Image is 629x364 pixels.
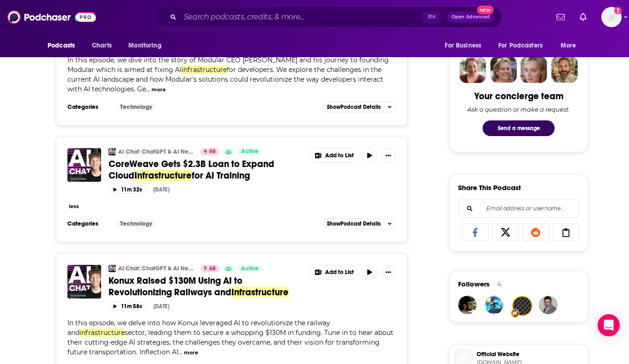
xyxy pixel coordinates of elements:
[178,348,182,356] span: ...
[241,264,259,274] span: Active
[498,39,543,52] span: For Podcasters
[41,37,87,54] button: open menu
[109,158,274,181] span: CoreWeave Gets $2.3B Loan to Expand Cloud
[134,170,192,181] span: Infrastructure
[522,223,549,241] a: Share on Reddit
[67,265,101,298] img: Konux Raised $130M Using AI to Revolutionizing Railways and Infrastructure
[181,66,227,74] span: infrastructure
[69,203,79,210] button: less
[67,66,383,93] span: for developers. We explore the challenges in the current AI landscape and how Modular's solutions...
[551,56,578,83] img: Jon Profile
[79,328,125,337] span: infrastructure
[237,265,262,272] a: Active
[483,120,555,136] button: Send a message
[539,296,557,314] img: david82641
[122,37,173,54] button: open menu
[67,103,109,111] h3: Categories
[109,185,146,194] button: 11m 32s
[327,221,381,227] span: Show Podcast Details
[116,103,156,111] a: Technology
[109,302,146,310] button: 11m 58s
[553,223,580,241] a: Copy Link
[237,148,262,155] a: Active
[492,37,556,54] button: open menu
[67,319,330,337] span: In this episode, we delve into how Konux leveraged AI to revolutionize the railway and
[477,350,584,358] span: Official Website
[598,314,620,336] div: Open Intercom Messenger
[128,39,161,52] span: Monitoring
[462,223,489,241] a: Share on Facebook
[467,106,570,113] div: Ask a question or make a request.
[48,39,75,52] span: Podcasts
[118,265,194,272] a: AI Chat: ChatGPT & AI News, Artificial Intelligence, OpenAI, Machine Learning
[209,147,216,156] span: 68
[520,56,547,83] img: Jules Profile
[601,7,622,27] span: Logged in as Isabellaoidem
[109,265,116,272] img: AI Chat: ChatGPT & AI News, Artificial Intelligence, OpenAI, Machine Learning
[153,186,169,193] div: [DATE]
[448,12,494,23] button: Open AdvancedNew
[460,56,486,83] img: Sydney Profile
[209,264,216,274] span: 68
[601,7,622,27] img: User Profile
[184,349,198,357] button: more
[92,39,112,52] span: Charts
[561,39,576,52] span: More
[458,183,521,192] h3: Share This Podcast
[310,149,358,162] button: Show More Button
[7,8,96,26] img: Podchaser - Follow, Share and Rate Podcasts
[325,269,354,276] span: Add to List
[381,148,396,163] button: Show More Button
[146,85,150,93] span: ...
[614,7,622,14] svg: Add a profile image
[323,101,396,113] button: ShowPodcast Details
[466,200,571,217] input: Email address or username...
[116,220,156,227] a: Technology
[109,148,116,155] img: AI Chat: ChatGPT & AI News, Artificial Intelligence, OpenAI, Machine Learning
[477,6,494,14] span: New
[601,7,622,27] button: Show profile menu
[231,286,289,298] span: Infrastructure
[381,265,396,280] button: Show More Button
[423,11,440,23] span: ⌘ K
[67,148,101,182] img: CoreWeave Gets $2.3B Loan to Expand Cloud Infrastructure for AI Training
[510,309,520,318] img: User Badge Icon
[485,296,503,314] img: J8.R8.Me
[458,199,579,218] div: Search followers
[513,297,532,315] img: Seyfert
[490,56,517,83] img: Barbara Profile
[67,328,393,356] span: sector, leading them to secure a whopping $130M in funding. Tune in to hear about their cutting-e...
[241,147,259,156] span: Active
[492,223,519,241] a: Share on X/Twitter
[109,275,242,298] span: Konux Raised $130M Using AI to Revolutionizing Railways and
[86,37,117,54] a: Charts
[118,148,194,155] a: AI Chat: ChatGPT & AI News, Artificial Intelligence, OpenAI, Machine Learning
[474,90,563,102] div: Your concierge team
[109,158,303,181] a: CoreWeave Gets $2.3B Loan to Expand CloudInfrastructurefor AI Training
[153,303,169,310] div: [DATE]
[310,265,358,279] button: Show More Button
[438,37,493,54] button: open menu
[200,148,219,155] a: 68
[445,39,481,52] span: For Business
[497,280,501,288] div: 4
[458,296,477,314] img: adam.connersimons
[452,15,490,19] span: Open Advanced
[151,86,166,94] button: more
[192,170,250,181] span: for AI Training
[327,104,381,110] span: Show Podcast Details
[576,9,590,25] a: Show notifications dropdown
[553,9,569,25] a: Show notifications dropdown
[325,152,354,159] span: Add to List
[554,37,588,54] button: open menu
[200,265,219,272] a: 68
